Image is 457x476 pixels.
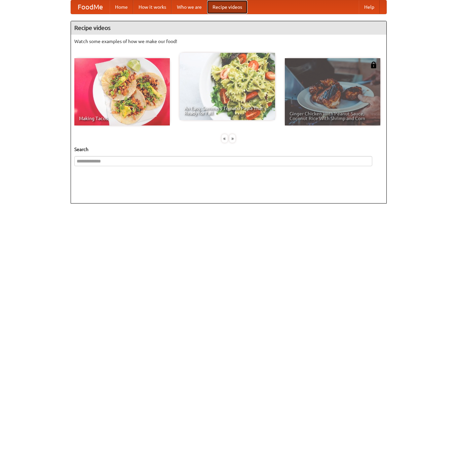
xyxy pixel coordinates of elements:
a: How it works [133,0,172,14]
a: Recipe videos [207,0,247,14]
a: Home [110,0,133,14]
div: « [222,134,228,143]
h5: Search [74,146,383,153]
a: An Easy, Summery Tomato Pasta That's Ready for Fall [180,53,275,120]
h4: Recipe videos [71,21,386,35]
img: 483408.png [370,62,377,68]
span: An Easy, Summery Tomato Pasta That's Ready for Fall [184,106,270,115]
a: FoodMe [71,0,110,14]
a: Making Tacos [74,58,170,125]
span: Making Tacos [79,116,165,121]
a: Help [359,0,380,14]
div: » [229,134,235,143]
a: Who we are [172,0,207,14]
p: Watch some examples of how we make our food! [74,38,383,45]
